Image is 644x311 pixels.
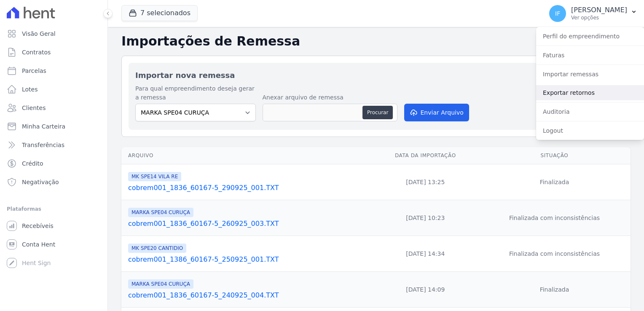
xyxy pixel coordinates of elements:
[22,240,55,249] span: Conta Hent
[536,29,644,44] a: Perfil do empreendimento
[22,222,54,230] span: Recebíveis
[121,5,198,21] button: 7 selecionados
[571,6,627,14] p: [PERSON_NAME]
[536,123,644,138] a: Logout
[3,44,104,61] a: Contratos
[3,62,104,79] a: Parcelas
[135,84,256,102] label: Para qual empreendimento deseja gerar a remessa
[373,164,478,200] td: [DATE] 13:25
[373,236,478,272] td: [DATE] 14:34
[22,159,43,168] span: Crédito
[555,11,560,16] span: IF
[478,200,631,236] td: Finalizada com inconsistências
[373,147,478,164] th: Data da Importação
[478,272,631,308] td: Finalizada
[128,290,369,300] a: cobrem001_1836_60167-5_240925_004.TXT
[536,67,644,82] a: Importar remessas
[22,178,59,186] span: Negativação
[404,104,469,121] button: Enviar Arquivo
[478,147,631,164] th: Situação
[536,85,644,100] a: Exportar retornos
[3,174,104,190] a: Negativação
[128,172,181,181] span: MK SPE14 VILA RE
[263,93,397,102] label: Anexar arquivo de remessa
[362,106,393,119] button: Procurar
[128,244,186,253] span: MK SPE20 CANTIDIO
[373,200,478,236] td: [DATE] 10:23
[3,81,104,98] a: Lotes
[22,67,46,75] span: Parcelas
[478,164,631,200] td: Finalizada
[128,183,369,193] a: cobrem001_1836_60167-5_290925_001.TXT
[3,137,104,153] a: Transferências
[121,34,631,49] h2: Importações de Remessa
[22,29,56,38] span: Visão Geral
[536,48,644,63] a: Faturas
[128,219,369,229] a: cobrem001_1836_60167-5_260925_003.TXT
[121,147,373,164] th: Arquivo
[22,104,46,112] span: Clientes
[536,104,644,119] a: Auditoria
[3,155,104,172] a: Crédito
[22,141,64,149] span: Transferências
[3,118,104,135] a: Minha Carteira
[7,204,101,214] div: Plataformas
[22,85,38,94] span: Lotes
[571,14,627,21] p: Ver opções
[3,217,104,234] a: Recebíveis
[373,272,478,308] td: [DATE] 14:09
[3,99,104,116] a: Clientes
[478,236,631,272] td: Finalizada com inconsistências
[22,48,51,56] span: Contratos
[3,236,104,253] a: Conta Hent
[3,25,104,42] a: Visão Geral
[542,2,644,25] button: IF [PERSON_NAME] Ver opções
[22,122,65,131] span: Minha Carteira
[128,208,193,217] span: MARKA SPE04 CURUÇA
[128,279,193,289] span: MARKA SPE04 CURUÇA
[128,255,369,265] a: cobrem001_1386_60167-5_250925_001.TXT
[135,70,617,81] h2: Importar nova remessa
